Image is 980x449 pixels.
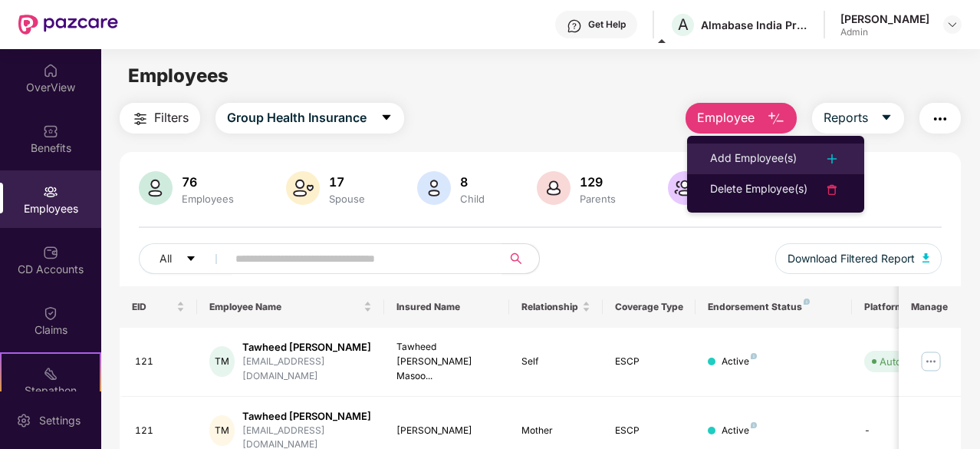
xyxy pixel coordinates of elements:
[209,415,235,446] div: TM
[722,355,757,369] div: Active
[227,108,367,127] span: Group Health Insurance
[615,355,684,369] div: ESCP
[242,355,372,384] div: [EMAIL_ADDRESS][DOMAIN_NAME]
[43,63,58,78] img: svg+xml;base64,PHN2ZyBpZD0iSG9tZSIgeG1sbnM9Imh0dHA6Ly93d3cudzMub3JnLzIwMDAvc3ZnIiB3aWR0aD0iMjAiIG...
[567,18,582,34] img: svg+xml;base64,PHN2ZyBpZD0iSGVscC0zMngzMiIgeG1sbnM9Imh0dHA6Ly93d3cudzMub3JnLzIwMDAvc3ZnIiB3aWR0aD...
[209,301,360,313] span: Employee Name
[615,424,684,438] div: ESCP
[509,286,603,328] th: Relationship
[931,110,949,128] img: svg+xml;base64,PHN2ZyB4bWxucz0iaHR0cDovL3d3dy53My5vcmcvMjAwMC9zdmciIHdpZHRoPSIyNCIgaGVpZ2h0PSIyNC...
[154,108,189,127] span: Filters
[603,286,696,328] th: Coverage Type
[132,301,174,313] span: EID
[43,305,58,321] img: svg+xml;base64,PHN2ZyBpZD0iQ2xhaW0iIHhtbG5zPSJodHRwOi8vd3d3LnczLm9yZy8yMDAwL3N2ZyIgd2lkdGg9IjIwIi...
[767,110,785,128] img: svg+xml;base64,PHN2ZyB4bWxucz0iaHR0cDovL3d3dy53My5vcmcvMjAwMC9zdmciIHhtbG5zOnhsaW5rPSJodHRwOi8vd3...
[919,349,943,374] img: manageButton
[521,424,590,438] div: Mother
[946,18,959,31] img: svg+xml;base64,PHN2ZyBpZD0iRHJvcGRvd24tMzJ4MzIiIHhtbG5zPSJodHRwOi8vd3d3LnczLm9yZy8yMDAwL3N2ZyIgd2...
[186,253,196,266] span: caret-down
[577,174,619,190] div: 129
[120,103,200,134] button: Filters
[710,180,807,199] div: Delete Employee(s)
[751,353,757,359] img: svg+xml;base64,PHN2ZyB4bWxucz0iaHR0cDovL3d3dy53My5vcmcvMjAwMC9zdmciIHdpZHRoPSI4IiBoZWlnaHQ9IjgiIH...
[139,243,232,274] button: Allcaret-down
[588,18,626,31] div: Get Help
[43,184,58,200] img: svg+xml;base64,PHN2ZyBpZD0iRW1wbG95ZWVzIiB4bWxucz0iaHR0cDovL3d3dy53My5vcmcvMjAwMC9zdmciIHdpZHRoPS...
[812,103,904,134] button: Reportscaret-down
[159,250,172,267] span: All
[43,366,58,381] img: svg+xml;base64,PHN2ZyB4bWxucz0iaHR0cDovL3d3dy53My5vcmcvMjAwMC9zdmciIHdpZHRoPSIyMSIgaGVpZ2h0PSIyMC...
[135,424,186,438] div: 121
[242,409,372,424] div: Tawheed [PERSON_NAME]
[880,354,941,369] div: Auto Verified
[417,171,451,205] img: svg+xml;base64,PHN2ZyB4bWxucz0iaHR0cDovL3d3dy53My5vcmcvMjAwMC9zdmciIHhtbG5zOnhsaW5rPSJodHRwOi8vd3...
[880,111,893,125] span: caret-down
[502,243,540,274] button: search
[823,180,841,199] img: svg+xml;base64,PHN2ZyB4bWxucz0iaHR0cDovL3d3dy53My5vcmcvMjAwMC9zdmciIHdpZHRoPSIyNCIgaGVpZ2h0PSIyNC...
[135,355,186,369] div: 121
[131,110,150,128] img: svg+xml;base64,PHN2ZyB4bWxucz0iaHR0cDovL3d3dy53My5vcmcvMjAwMC9zdmciIHdpZHRoPSIyNCIgaGVpZ2h0PSIyNC...
[751,422,757,428] img: svg+xml;base64,PHN2ZyB4bWxucz0iaHR0cDovL3d3dy53My5vcmcvMjAwMC9zdmciIHdpZHRoPSI4IiBoZWlnaHQ9IjgiIH...
[824,108,868,127] span: Reports
[242,340,372,355] div: Tawheed [PERSON_NAME]
[396,424,497,438] div: [PERSON_NAME]
[502,253,531,265] span: search
[179,193,237,205] div: Employees
[18,15,118,35] img: New Pazcare Logo
[326,174,368,190] div: 17
[701,18,808,32] div: Almabase India Private Limited
[457,174,488,190] div: 8
[710,150,797,168] div: Add Employee(s)
[697,108,755,127] span: Employee
[326,193,368,205] div: Spouse
[775,243,942,274] button: Download Filtered Report
[521,355,590,369] div: Self
[380,111,393,125] span: caret-down
[708,301,839,313] div: Endorsement Status
[840,26,929,38] div: Admin
[686,103,797,134] button: Employee
[286,171,320,205] img: svg+xml;base64,PHN2ZyB4bWxucz0iaHR0cDovL3d3dy53My5vcmcvMjAwMC9zdmciIHhtbG5zOnhsaW5rPSJodHRwOi8vd3...
[384,286,509,328] th: Insured Name
[120,286,198,328] th: EID
[864,301,949,313] div: Platform Status
[396,340,497,384] div: Tawheed [PERSON_NAME] Masoo...
[2,383,100,398] div: Stepathon
[43,124,58,139] img: svg+xml;base64,PHN2ZyBpZD0iQmVuZWZpdHMiIHhtbG5zPSJodHRwOi8vd3d3LnczLm9yZy8yMDAwL3N2ZyIgd2lkdGg9Ij...
[197,286,384,328] th: Employee Name
[722,424,757,438] div: Active
[215,103,404,134] button: Group Health Insurancecaret-down
[521,301,579,313] span: Relationship
[209,346,235,377] div: TM
[139,171,173,205] img: svg+xml;base64,PHN2ZyB4bWxucz0iaHR0cDovL3d3dy53My5vcmcvMjAwMC9zdmciIHhtbG5zOnhsaW5rPSJodHRwOi8vd3...
[840,12,929,26] div: [PERSON_NAME]
[457,193,488,205] div: Child
[678,15,689,34] span: A
[922,253,930,262] img: svg+xml;base64,PHN2ZyB4bWxucz0iaHR0cDovL3d3dy53My5vcmcvMjAwMC9zdmciIHhtbG5zOnhsaW5rPSJodHRwOi8vd3...
[788,250,915,267] span: Download Filtered Report
[823,150,841,168] img: svg+xml;base64,PHN2ZyB4bWxucz0iaHR0cDovL3d3dy53My5vcmcvMjAwMC9zdmciIHdpZHRoPSIyNCIgaGVpZ2h0PSIyNC...
[43,245,58,260] img: svg+xml;base64,PHN2ZyBpZD0iQ0RfQWNjb3VudHMiIGRhdGEtbmFtZT0iQ0QgQWNjb3VudHMiIHhtbG5zPSJodHRwOi8vd3...
[35,413,85,428] div: Settings
[128,64,229,87] span: Employees
[179,174,237,190] div: 76
[537,171,571,205] img: svg+xml;base64,PHN2ZyB4bWxucz0iaHR0cDovL3d3dy53My5vcmcvMjAwMC9zdmciIHhtbG5zOnhsaW5rPSJodHRwOi8vd3...
[668,171,702,205] img: svg+xml;base64,PHN2ZyB4bWxucz0iaHR0cDovL3d3dy53My5vcmcvMjAwMC9zdmciIHhtbG5zOnhsaW5rPSJodHRwOi8vd3...
[577,193,619,205] div: Parents
[804,299,810,305] img: svg+xml;base64,PHN2ZyB4bWxucz0iaHR0cDovL3d3dy53My5vcmcvMjAwMC9zdmciIHdpZHRoPSI4IiBoZWlnaHQ9IjgiIH...
[899,286,961,328] th: Manage
[16,413,31,428] img: svg+xml;base64,PHN2ZyBpZD0iU2V0dGluZy0yMHgyMCIgeG1sbnM9Imh0dHA6Ly93d3cudzMub3JnLzIwMDAvc3ZnIiB3aW...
